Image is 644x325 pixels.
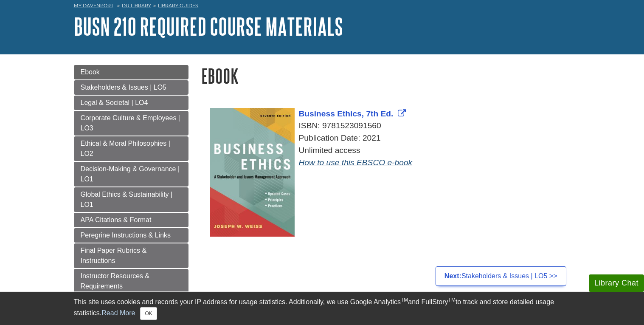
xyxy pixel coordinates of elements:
[448,297,456,303] sup: TM
[81,114,180,132] span: Corporate Culture & Employees | LO3
[201,65,571,87] h1: Ebook
[74,13,343,40] a: BUSN 210 Required Course Materials
[436,266,566,286] a: Next:Stakeholders & Issues | LO5 >>
[210,120,571,132] div: ISBN: 9781523091560
[81,272,150,290] span: Instructor Resources & Requirements
[74,111,188,136] a: Corporate Culture & Employees | LO3
[210,144,571,169] div: Unlimited access
[299,158,413,167] a: How to use this EBSCO e-book
[101,309,135,317] a: Read More
[74,187,188,212] a: Global Ethics & Sustainability | LO1
[81,140,170,157] span: Ethical & Moral Philosophies | LO2
[122,3,151,8] a: DU Library
[299,109,408,118] a: Link opens in new window
[81,99,148,106] span: Legal & Societal | LO4
[140,307,157,320] button: Close
[81,84,166,91] span: Stakeholders & Issues | LO5
[74,243,188,268] a: Final Paper Rubrics & Instructions
[401,297,408,303] sup: TM
[74,136,188,161] a: Ethical & Moral Philosophies | LO2
[74,228,188,243] a: Peregrine Instructions & Links
[81,247,147,264] span: Final Paper Rubrics & Instructions
[74,80,188,95] a: Stakeholders & Issues | LO5
[74,297,571,320] div: This site uses cookies and records your IP address for usage statistics. Additionally, we use Goo...
[210,108,295,237] img: Cover Art
[444,272,461,280] strong: Next:
[74,162,188,187] a: Decision-Making & Governance | LO1
[81,68,100,76] span: Ebook
[210,132,571,144] div: Publication Date: 2021
[589,274,644,292] button: Library Chat
[81,216,152,223] span: APA Citations & Format
[299,109,394,118] span: Business Ethics, 7th Ed.
[81,232,171,239] span: Peregrine Instructions & Links
[158,3,198,8] a: Library Guides
[74,269,188,294] a: Instructor Resources & Requirements
[74,213,188,227] a: APA Citations & Format
[74,96,188,110] a: Legal & Societal | LO4
[81,191,173,208] span: Global Ethics & Sustainability | LO1
[74,65,188,79] a: Ebook
[74,2,113,9] a: My Davenport
[81,165,180,183] span: Decision-Making & Governance | LO1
